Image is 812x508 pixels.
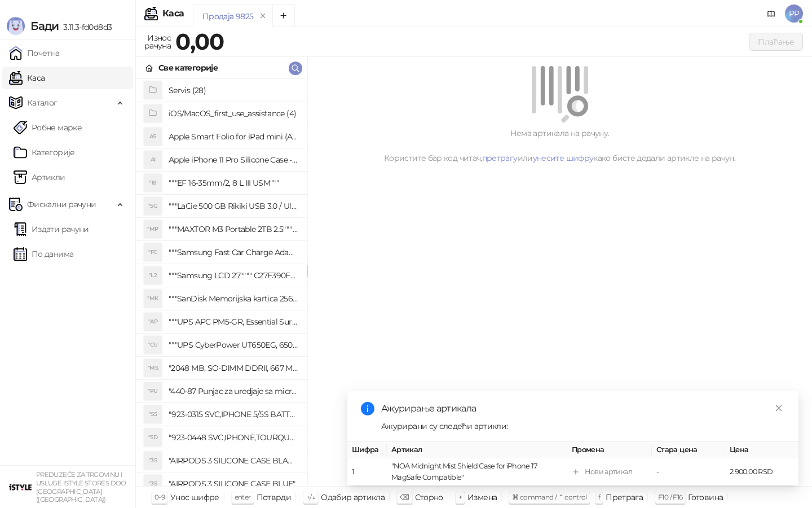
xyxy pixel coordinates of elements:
[749,33,803,51] button: Плаћање
[567,442,652,458] th: Промена
[36,471,126,503] small: PREDUZEĆE ZA TRGOVINU I USLUGE ISTYLE STORES DOO [GEOGRAPHIC_DATA] ([GEOGRAPHIC_DATA])
[155,493,165,501] span: 0-9
[361,402,374,415] span: info-circle
[30,19,59,33] span: Бади
[606,490,643,505] div: Претрага
[144,197,162,215] div: "5G
[144,336,162,354] div: "CU
[255,11,270,21] button: remove
[169,428,298,446] h4: "923-0448 SVC,IPHONE,TOURQUE DRIVER KIT .65KGF- CM Šrafciger "
[785,5,803,23] span: PP
[144,428,162,446] div: "SD
[144,452,162,470] div: "3S
[144,151,162,169] div: AI
[7,17,25,35] img: Logo
[14,141,75,164] a: Категорије
[9,42,60,64] a: Почетна
[169,243,298,261] h4: """Samsung Fast Car Charge Adapter, brzi auto punja_, boja crna"""
[381,402,785,415] div: Ажурирање артикала
[235,493,251,501] span: enter
[144,313,162,331] div: "AP
[144,266,162,284] div: "L2
[59,22,112,32] span: 3.11.3-fd0d8d3
[14,243,73,265] a: По данима
[144,290,162,308] div: "MK
[169,313,298,331] h4: """UPS APC PM5-GR, Essential Surge Arrest,5 utic_nica"""
[652,442,725,458] th: Стара цена
[458,493,462,501] span: +
[162,9,184,18] div: Каса
[136,79,307,486] div: grid
[27,193,96,216] span: Фискални рачуни
[144,475,162,493] div: "3S
[14,166,65,189] a: ArtikliАртикли
[347,442,387,458] th: Шифра
[169,382,298,400] h4: "440-87 Punjac za uredjaje sa micro USB portom 4/1, Stand."
[658,493,682,501] span: F10 / F16
[27,91,58,114] span: Каталог
[400,493,409,501] span: ⌫
[381,420,785,432] div: Ажурирани су следећи артикли:
[272,5,295,27] button: Add tab
[169,104,298,122] h4: iOS/MacOS_first_use_assistance (4)
[169,220,298,238] h4: """MAXTOR M3 Portable 2TB 2.5"""" crni eksterni hard disk HX-M201TCB/GM"""
[14,116,82,139] a: Робне марке
[9,67,45,89] a: Каса
[144,359,162,377] div: "MS
[387,442,567,458] th: Артикал
[482,153,518,163] a: претрагу
[169,128,298,146] h4: Apple Smart Folio for iPad mini (A17 Pro) - Sage
[175,28,224,55] strong: 0,00
[169,174,298,192] h4: """EF 16-35mm/2, 8 L III USM"""
[144,220,162,238] div: "MP
[762,5,780,23] a: Документација
[144,382,162,400] div: "PU
[347,458,387,486] td: 1
[169,475,298,493] h4: "AIRPODS 3 SILICONE CASE BLUE"
[144,405,162,423] div: "S5
[169,359,298,377] h4: "2048 MB, SO-DIMM DDRII, 667 MHz, Napajanje 1,8 0,1 V, Latencija CL5"
[169,81,298,99] h4: Servis (28)
[169,290,298,308] h4: """SanDisk Memorijska kartica 256GB microSDXC sa SD adapterom SDSQXA1-256G-GN6MA - Extreme PLUS, ...
[170,490,219,505] div: Унос шифре
[773,402,785,414] a: Close
[144,128,162,146] div: AS
[306,493,315,501] span: ↑/↓
[169,266,298,284] h4: """Samsung LCD 27"""" C27F390FHUXEN"""
[321,127,798,164] div: Нема артикала на рачуну. Користите бар код читач, или како бисте додали артикле на рачун.
[387,458,567,486] td: "NOA Midnight Mist Shield Case for iPhone 17 MagSafe Compatible"
[598,493,600,501] span: f
[688,490,723,505] div: Готовина
[14,218,89,240] a: Издати рачуни
[512,493,587,501] span: ⌘ command / ⌃ control
[321,490,385,505] div: Одабир артикла
[9,476,32,498] img: 64x64-companyLogo-77b92cf4-9946-4f36-9751-bf7bb5fd2c7d.png
[169,452,298,470] h4: "AIRPODS 3 SILICONE CASE BLACK"
[725,458,798,486] td: 2.900,00 RSD
[169,151,298,169] h4: Apple iPhone 11 Pro Silicone Case - Black
[169,197,298,215] h4: """LaCie 500 GB Rikiki USB 3.0 / Ultra Compact & Resistant aluminum / USB 3.0 / 2.5"""""""
[585,466,632,478] div: Нови артикал
[169,405,298,423] h4: "923-0315 SVC,IPHONE 5/5S BATTERY REMOVAL TRAY Držač za iPhone sa kojim se otvara display
[158,62,218,74] div: Све категорије
[652,458,725,486] td: -
[169,336,298,354] h4: """UPS CyberPower UT650EG, 650VA/360W , line-int., s_uko, desktop"""
[144,243,162,261] div: "FC
[257,490,292,505] div: Потврди
[415,490,443,505] div: Сторно
[533,153,594,163] a: унесите шифру
[142,30,173,53] div: Износ рачуна
[202,10,253,23] div: Продаја 9825
[725,442,798,458] th: Цена
[144,174,162,192] div: "18
[467,490,497,505] div: Измена
[775,404,783,412] span: close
